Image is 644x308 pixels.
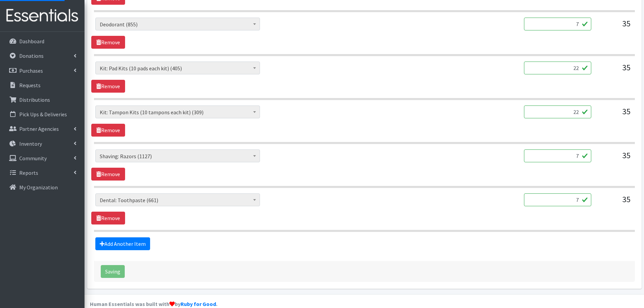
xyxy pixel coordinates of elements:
a: Remove [91,36,125,49]
span: Shaving: Razors (1127) [95,149,260,162]
div: 35 [597,193,630,212]
span: Deodorant (855) [95,18,260,30]
p: Dashboard [19,38,44,45]
a: Reports [3,166,82,180]
strong: Human Essentials was built with by . [90,301,217,307]
a: Remove [91,124,125,137]
a: Ruby for Good [181,301,216,307]
p: Inventory [19,140,42,147]
p: Purchases [19,67,43,74]
span: Shaving: Razors (1127) [100,151,256,161]
input: Quantity [524,193,591,206]
span: Kit: Tampon Kits (10 tampons each kit) (309) [100,108,256,117]
p: Distributions [19,96,50,103]
a: Add Another Item [95,237,150,250]
div: 35 [597,62,630,80]
a: Community [3,151,82,165]
a: My Organization [3,181,82,194]
p: Donations [19,52,44,59]
span: Dental: Toothpaste (661) [95,193,260,206]
input: Quantity [524,105,591,118]
input: Quantity [524,18,591,30]
a: Remove [91,168,125,181]
span: Kit: Pad Kits (10 pads each kit) (405) [95,62,260,74]
a: Pick Ups & Deliveries [3,108,82,121]
a: Partner Agencies [3,122,82,136]
p: Pick Ups & Deliveries [19,111,67,118]
a: Inventory [3,137,82,150]
div: 35 [597,149,630,168]
div: 35 [597,18,630,36]
p: Community [19,155,47,162]
input: Quantity [524,62,591,74]
img: HumanEssentials [3,4,82,27]
a: Dashboard [3,34,82,48]
a: Distributions [3,93,82,106]
div: 35 [597,105,630,124]
p: My Organization [19,184,58,191]
span: Dental: Toothpaste (661) [100,195,256,205]
a: Purchases [3,64,82,77]
a: Remove [91,212,125,224]
a: Requests [3,78,82,92]
span: Deodorant (855) [100,20,256,29]
a: Donations [3,49,82,63]
input: Quantity [524,149,591,162]
p: Partner Agencies [19,125,59,132]
a: Remove [91,80,125,93]
span: Kit: Tampon Kits (10 tampons each kit) (309) [95,105,260,118]
span: Kit: Pad Kits (10 pads each kit) (405) [100,64,256,73]
p: Reports [19,169,38,176]
p: Requests [19,82,41,89]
